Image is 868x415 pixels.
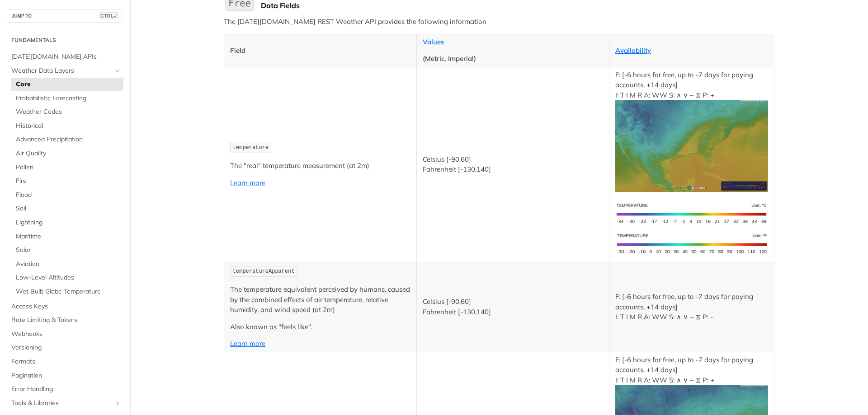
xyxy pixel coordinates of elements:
[11,105,123,119] a: Weather Codes
[11,174,123,188] a: Fire
[16,232,121,241] span: Maritime
[11,188,123,202] a: Flood
[7,36,123,44] h2: Fundamentals
[11,133,123,146] a: Advanced Precipitation
[7,396,123,410] a: Tools & LibrariesShow subpages for Tools & Libraries
[11,147,123,160] a: Air Quality
[423,154,603,175] p: Celsius [-90,60] Fahrenheit [-130,140]
[11,343,121,352] span: Versioning
[233,145,269,151] span: temperature
[7,313,123,327] a: Rate Limiting & Tokens
[615,46,651,55] a: Availability
[230,46,410,56] p: Field
[16,204,121,213] span: Soil
[16,107,121,117] span: Weather Codes
[11,330,121,339] span: Webhooks
[233,268,295,275] span: temperatureApparent
[11,357,121,366] span: Formats
[16,218,121,227] span: Lightning
[261,1,774,10] div: Data Fields
[11,230,123,243] a: Maritime
[11,302,121,311] span: Access Keys
[615,292,768,322] p: F: [-6 hours for free, up to -7 days for paying accounts, +14 days] I: T I M R A: WW S: ∧ ∨ ~ ⧖ P: -
[11,66,112,75] span: Weather Data Layers
[114,67,121,75] button: Hide subpages for Weather Data Layers
[11,285,123,298] a: Wet Bulb Globe Temperature
[16,80,121,89] span: Core
[7,341,123,354] a: Versioning
[16,121,121,131] span: Historical
[423,297,603,317] p: Celsius [-90,60] Fahrenheit [-130,140]
[7,300,123,313] a: Access Keys
[423,54,603,64] p: (Metric, Imperial)
[11,202,123,215] a: Soil
[16,135,121,144] span: Advanced Precipitation
[16,177,121,186] span: Fire
[230,178,265,187] a: Learn more
[230,284,410,315] p: The temperature equivalent perceived by humans, caused by the combined effects of air temperature...
[7,382,123,396] a: Error Handling
[7,9,123,23] button: JUMP TOCTRL-/
[16,191,121,200] span: Flood
[230,322,410,332] p: Also known as "feels like".
[11,92,123,105] a: Probabilistic Forecasting
[16,287,121,296] span: Wet Bulb Globe Temperature
[7,64,123,78] a: Weather Data LayersHide subpages for Weather Data Layers
[7,369,123,382] a: Pagination
[114,400,121,407] button: Show subpages for Tools & Libraries
[615,70,768,192] p: F: [-6 hours for free, up to -7 days for paying accounts, +14 days] I: T I M R A: WW S: ∧ ∨ ~ ⧖ P: +
[615,100,768,192] img: temperature
[11,399,112,408] span: Tools & Libraries
[7,50,123,64] a: [DATE][DOMAIN_NAME] APIs
[16,163,121,172] span: Pollen
[11,78,123,91] a: Core
[11,52,121,61] span: [DATE][DOMAIN_NAME] APIs
[11,243,123,257] a: Solar
[11,161,123,174] a: Pollen
[423,37,444,46] a: Values
[615,209,768,217] span: Expand image
[16,273,121,282] span: Low-Level Altitudes
[230,339,265,348] a: Learn more
[16,260,121,269] span: Aviation
[615,141,768,150] span: Expand image
[11,385,121,394] span: Error Handling
[16,246,121,255] span: Solar
[224,17,774,27] p: The [DATE][DOMAIN_NAME] REST Weather API provides the following information
[230,161,410,171] p: The "real" temperature measurement (at 2m)
[16,94,121,103] span: Probabilistic Forecasting
[11,271,123,284] a: Low-Level Altitudes
[615,199,768,229] img: temperature-si
[11,257,123,271] a: Aviation
[11,119,123,133] a: Historical
[615,229,768,259] img: temperature-us
[615,239,768,247] span: Expand image
[16,149,121,158] span: Air Quality
[11,316,121,325] span: Rate Limiting & Tokens
[11,216,123,229] a: Lightning
[99,12,118,19] span: CTRL-/
[7,327,123,341] a: Webhooks
[7,355,123,368] a: Formats
[11,371,121,380] span: Pagination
